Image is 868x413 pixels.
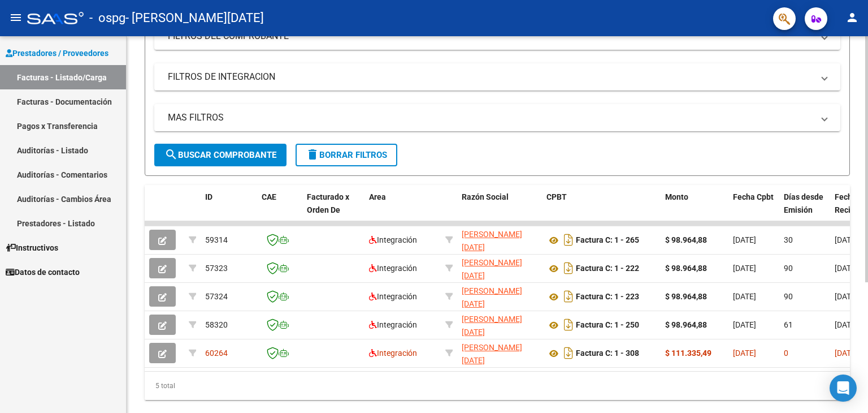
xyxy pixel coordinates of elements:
span: [DATE] [733,264,756,273]
datatable-header-cell: Razón Social [457,185,542,235]
span: Días desde Emisión [784,192,823,214]
span: CPBT [546,192,567,201]
span: [PERSON_NAME][DATE] [462,286,522,308]
mat-panel-title: FILTROS DE INTEGRACION [168,71,813,83]
i: Descargar documento [561,344,576,362]
span: [PERSON_NAME][DATE] [462,315,522,337]
datatable-header-cell: CAE [257,185,302,235]
div: 27411024356 [462,285,537,308]
span: Area [369,192,386,201]
span: - ospg [89,6,125,31]
span: - [PERSON_NAME][DATE] [125,6,264,31]
span: Fecha Recibido [835,192,866,214]
span: 30 [784,235,793,244]
div: 27411024356 [462,341,537,365]
strong: $ 98.964,88 [665,320,707,329]
span: Integración [369,235,417,244]
span: ID [205,192,212,201]
div: 27411024356 [462,256,537,280]
span: [DATE] [835,349,858,358]
datatable-header-cell: ID [201,185,257,235]
datatable-header-cell: Días desde Emisión [779,185,830,235]
span: Integración [369,264,417,273]
strong: Factura C: 1 - 308 [576,349,639,358]
span: Instructivos [6,242,58,254]
mat-icon: search [164,148,178,161]
strong: $ 98.964,88 [665,292,707,301]
span: [DATE] [835,292,858,301]
span: 90 [784,292,793,301]
strong: Factura C: 1 - 222 [576,264,639,273]
span: Integración [369,349,417,358]
span: Monto [665,192,688,201]
span: [PERSON_NAME][DATE] [462,343,522,365]
mat-expansion-panel-header: FILTROS DE INTEGRACION [154,63,840,91]
strong: Factura C: 1 - 223 [576,292,639,302]
span: Datos de contacto [6,266,80,278]
strong: Factura C: 1 - 250 [576,321,639,330]
datatable-header-cell: CPBT [542,185,661,235]
span: Fecha Cpbt [733,192,774,201]
strong: $ 111.335,49 [665,349,711,358]
mat-icon: delete [306,148,319,161]
span: [PERSON_NAME][DATE] [462,258,522,280]
span: 90 [784,264,793,273]
datatable-header-cell: Facturado x Orden De [302,185,364,235]
span: 61 [784,320,793,329]
mat-icon: menu [9,11,23,24]
span: CAE [262,192,276,201]
strong: Factura C: 1 - 265 [576,236,639,245]
span: 0 [784,349,788,358]
span: [DATE] [835,264,858,273]
span: 59314 [205,235,228,244]
mat-panel-title: MAS FILTROS [168,111,813,124]
div: Open Intercom Messenger [830,375,857,402]
span: Prestadores / Proveedores [6,47,108,59]
button: Buscar Comprobante [154,144,287,166]
i: Descargar documento [561,259,576,277]
span: [DATE] [733,235,756,244]
div: 5 total [145,372,850,400]
div: 27411024356 [462,313,537,337]
i: Descargar documento [561,287,576,306]
span: [DATE] [733,320,756,329]
span: Borrar Filtros [306,150,387,160]
span: Buscar Comprobante [164,150,276,160]
datatable-header-cell: Monto [661,185,728,235]
datatable-header-cell: Area [364,185,441,235]
strong: $ 98.964,88 [665,235,707,244]
span: Facturado x Orden De [307,192,349,214]
span: 57323 [205,264,228,273]
mat-icon: person [845,11,859,24]
strong: $ 98.964,88 [665,264,707,273]
button: Borrar Filtros [296,144,397,166]
span: Integración [369,320,417,329]
span: [DATE] [733,349,756,358]
span: [PERSON_NAME][DATE] [462,230,522,252]
span: [DATE] [733,292,756,301]
mat-expansion-panel-header: MAS FILTROS [154,104,840,131]
i: Descargar documento [561,231,576,249]
span: Razón Social [462,192,509,201]
span: 60264 [205,349,228,358]
span: Integración [369,292,417,301]
span: 57324 [205,292,228,301]
i: Descargar documento [561,316,576,334]
span: 58320 [205,320,228,329]
span: [DATE] [835,235,858,244]
datatable-header-cell: Fecha Cpbt [728,185,779,235]
span: [DATE] [835,320,858,329]
div: 27411024356 [462,228,537,252]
